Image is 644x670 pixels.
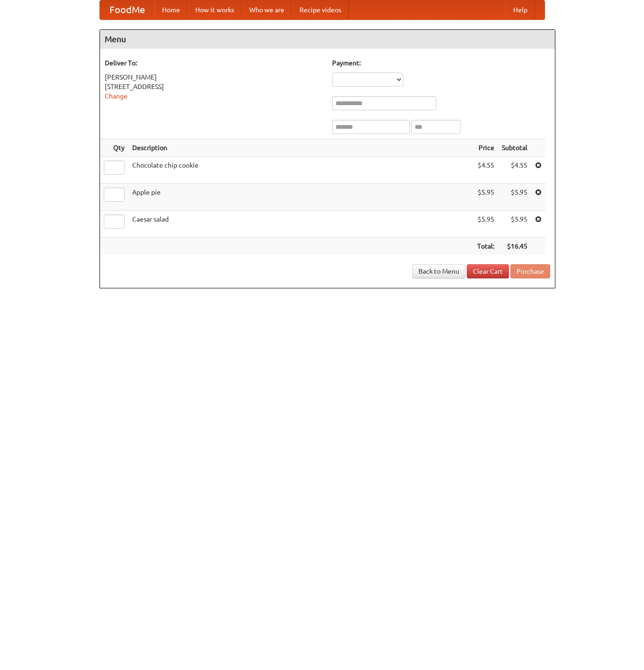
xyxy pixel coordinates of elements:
[473,238,498,255] th: Total:
[498,157,531,184] td: $4.55
[128,211,473,238] td: Caesar salad
[100,30,555,49] h4: Menu
[105,58,323,68] h5: Deliver To:
[473,157,498,184] td: $4.55
[473,211,498,238] td: $5.95
[100,0,154,19] a: FoodMe
[292,0,349,19] a: Recipe videos
[332,58,550,68] h5: Payment:
[473,139,498,157] th: Price
[498,211,531,238] td: $5.95
[105,72,323,82] div: [PERSON_NAME]
[510,264,550,278] button: Purchase
[100,139,128,157] th: Qty
[128,184,473,211] td: Apple pie
[498,184,531,211] td: $5.95
[105,82,323,91] div: [STREET_ADDRESS]
[188,0,242,19] a: How it works
[105,92,127,100] a: Change
[154,0,188,19] a: Home
[498,139,531,157] th: Subtotal
[128,139,473,157] th: Description
[498,238,531,255] th: $16.45
[473,184,498,211] td: $5.95
[128,157,473,184] td: Chocolate chip cookie
[412,264,465,278] a: Back to Menu
[467,264,509,278] a: Clear Cart
[242,0,292,19] a: Who we are
[506,0,535,19] a: Help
